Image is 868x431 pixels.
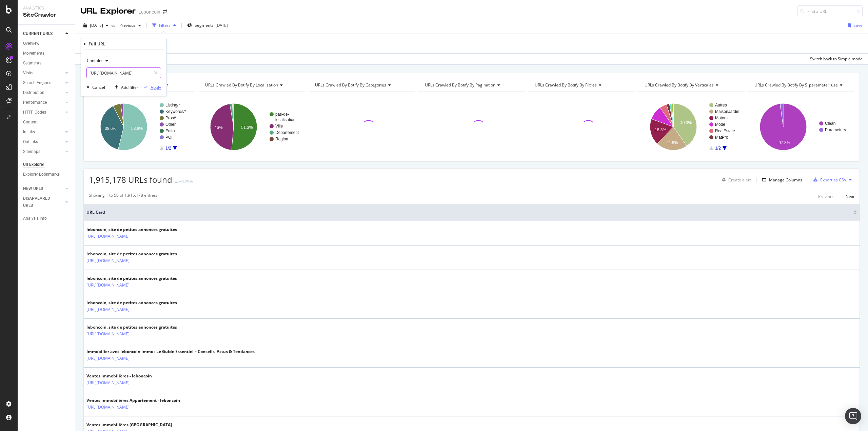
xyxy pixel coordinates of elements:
h4: URLs Crawled By Botify By filtres [533,80,629,91]
div: +0.79% [179,179,193,184]
span: Previous [117,22,136,28]
text: MaisonJardin [715,109,739,114]
a: [URL][DOMAIN_NAME] [86,306,130,313]
div: Explorer Bookmarks [23,171,60,178]
button: Segments[DATE] [184,20,231,31]
a: Content [23,119,70,126]
div: Analytics [23,5,70,11]
div: Manage Columns [769,177,802,183]
a: Search Engines [23,79,63,86]
span: vs [111,22,117,28]
a: HTTP Codes [23,109,63,116]
div: Analysis Info [23,215,47,222]
a: Distribution [23,89,63,96]
a: Outlinks [23,138,63,145]
text: 1/2 [165,146,171,151]
text: Mode [715,122,725,127]
div: leboncoin, site de petites annonces gratuites [86,300,177,306]
text: Parameters [825,128,846,132]
button: Export as CSV [811,174,846,185]
div: HTTP Codes [23,109,46,116]
a: Analysis Info [23,215,70,222]
h4: URLs Crawled By Botify By s_parameter_use [753,80,848,91]
div: Distribution [23,89,44,96]
span: 2025 Sep. 9th [90,22,103,28]
text: Other [165,122,176,127]
text: Pros/* [165,116,177,120]
div: Leboncoin [138,8,160,15]
button: Add filter [112,84,138,91]
div: Filters [159,22,171,28]
svg: A chart. [199,97,304,156]
span: URLs Crawled By Botify By localisation [205,82,278,88]
a: [URL][DOMAIN_NAME] [86,331,130,337]
div: Export as CSV [820,177,846,183]
div: Immobilier avec leboncoin immo : Le Guide Essentiel – Conseils, Actus & Tendances [86,349,255,355]
div: Previous [818,194,834,199]
text: localisation [275,117,295,122]
a: Inlinks [23,129,63,136]
a: [URL][DOMAIN_NAME] [86,355,130,362]
a: [URL][DOMAIN_NAME] [86,233,130,240]
h4: URLs Crawled By Botify By categories [314,80,409,91]
svg: A chart. [89,97,195,156]
div: Cancel [92,84,105,90]
div: Create alert [728,177,751,183]
div: Apply [151,84,161,90]
div: arrow-right-arrow-left [163,9,167,14]
a: CURRENT URLS [23,30,63,37]
text: Autres [715,103,727,107]
div: Save [853,22,863,28]
svg: A chart. [638,97,745,156]
div: Ventes immobilières [GEOGRAPHIC_DATA] [86,422,172,428]
text: Keywords/* [165,109,186,114]
text: 21.9% [666,140,678,145]
span: URL Card [86,209,852,215]
img: Equal [175,181,178,183]
div: Switch back to Simple mode [810,56,863,62]
div: Outlinks [23,138,38,145]
text: 46% [215,125,223,130]
button: Filters [150,20,179,31]
text: Departement [275,130,299,135]
span: URLs Crawled By Botify By pagination [425,82,495,88]
text: 51.3% [241,125,253,130]
button: Apply [141,84,161,91]
div: leboncoin, site de petites annonces gratuites [86,275,177,281]
button: Create alert [719,174,751,185]
div: Segments [23,60,41,67]
text: 97.8% [778,140,790,145]
div: Ventes immobilières - leboncoin [86,373,159,379]
a: [URL][DOMAIN_NAME] [86,257,130,264]
svg: A chart. [748,97,854,156]
button: Previous [117,20,144,31]
span: Segments [195,22,214,28]
a: NEW URLS [23,185,63,192]
div: Sitemaps [23,148,40,155]
div: CURRENT URLS [23,30,53,37]
text: 18.3% [655,128,666,132]
div: Content [23,119,38,126]
span: 1,915,178 URLs found [89,174,172,185]
a: [URL][DOMAIN_NAME] [86,404,130,411]
div: Url Explorer [23,161,44,168]
text: 40.3% [680,120,692,125]
h4: URLs Crawled By Botify By pagination [423,80,519,91]
button: [DATE] [81,20,111,31]
div: Movements [23,50,44,57]
div: Ventes immobilières Appartement - leboncoin [86,397,180,404]
text: RealEstate [715,129,735,133]
div: Visits [23,70,33,77]
text: Region [275,137,288,141]
text: 53.8% [131,126,143,131]
div: Full URL [88,41,105,47]
h4: URLs Crawled By Botify By verticales [643,80,738,91]
div: NEW URLS [23,185,43,192]
div: leboncoin, site de petites annonces gratuites [86,251,177,257]
span: Contains [87,58,103,63]
div: Inlinks [23,129,35,136]
div: leboncoin, site de petites annonces gratuites [86,324,177,330]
